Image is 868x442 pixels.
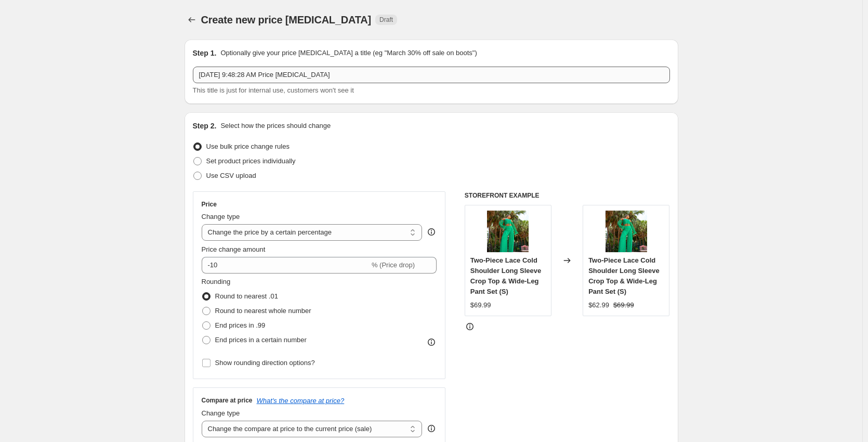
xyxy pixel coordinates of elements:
div: help [426,423,437,434]
span: Use bulk price change rules [206,142,290,150]
span: Draft [379,16,393,24]
span: Use CSV upload [206,172,256,179]
input: 30% off holiday sale [193,67,670,83]
img: 349593_80x.jpg [487,211,529,252]
p: Optionally give your price [MEDICAL_DATA] a title (eg "March 30% off sale on boots") [220,48,477,58]
span: Rounding [202,278,231,285]
span: % (Price drop) [372,261,415,269]
div: help [426,227,437,237]
h3: Price [202,200,217,209]
span: Create new price [MEDICAL_DATA] [201,14,372,25]
div: $69.99 [470,300,491,310]
span: Show rounding direction options? [215,359,315,367]
h2: Step 2. [193,121,217,131]
span: This title is just for internal use, customers won't see it [193,86,354,94]
h3: Compare at price [202,396,253,405]
h2: Step 1. [193,48,217,58]
img: 349593_80x.jpg [606,211,647,252]
span: Price change amount [202,245,266,253]
span: Round to nearest whole number [215,307,311,315]
span: Round to nearest .01 [215,292,278,300]
button: Price change jobs [185,12,199,27]
p: Select how the prices should change [220,121,331,131]
span: Two-Piece Lace Cold Shoulder Long Sleeve Crop Top & Wide-Leg Pant Set (S) [588,256,660,295]
input: -15 [202,257,370,274]
span: End prices in .99 [215,321,266,329]
span: Change type [202,213,240,220]
span: Two-Piece Lace Cold Shoulder Long Sleeve Crop Top & Wide-Leg Pant Set (S) [470,256,542,295]
h6: STOREFRONT EXAMPLE [465,191,670,200]
button: What's the compare at price? [257,397,345,405]
span: Set product prices individually [206,157,296,165]
div: $62.99 [588,300,609,310]
span: Change type [202,409,240,417]
span: End prices in a certain number [215,336,307,344]
strike: $69.99 [613,300,634,310]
